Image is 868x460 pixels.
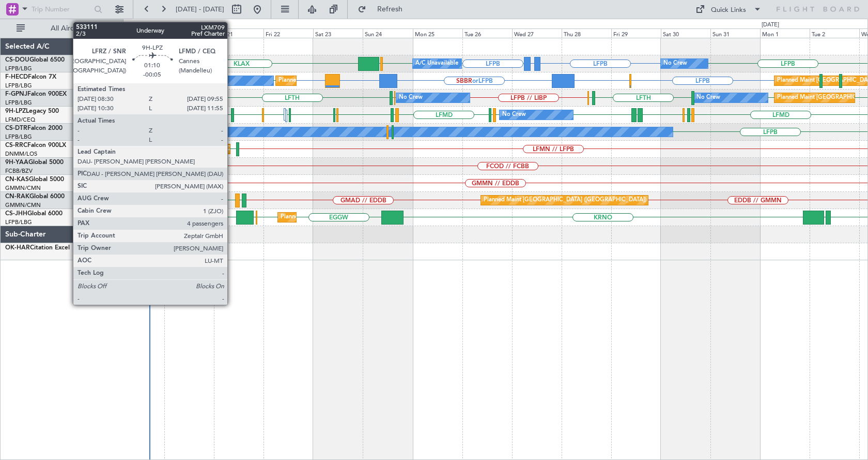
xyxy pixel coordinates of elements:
span: F-HECD [5,74,28,80]
a: GMMN/CMN [5,201,41,209]
button: Quick Links [690,1,767,18]
span: All Aircraft [27,25,109,32]
div: Thu 21 [214,28,263,38]
a: GMMN/CMN [5,184,41,192]
div: Fri 22 [263,28,313,38]
a: OK-HARCitation Excel [5,245,70,251]
div: Planned Maint [GEOGRAPHIC_DATA] ([GEOGRAPHIC_DATA]) [278,73,441,88]
span: Refresh [368,6,412,13]
div: Planned Maint [GEOGRAPHIC_DATA] ([GEOGRAPHIC_DATA]) [484,192,646,208]
input: Trip Number [32,2,91,17]
span: CN-KAS [5,176,29,183]
div: Quick Links [711,5,746,16]
div: No Crew [399,90,423,106]
a: CN-RAKGlobal 6000 [5,194,65,200]
span: 9H-YAA [5,159,28,166]
a: LFMD/CEQ [5,116,35,124]
span: CN-RAK [5,194,29,200]
div: [DATE] [762,21,779,29]
div: Fri 29 [611,28,661,38]
div: Wed 27 [512,28,562,38]
div: Sat 30 [661,28,710,38]
span: CS-DTR [5,125,27,131]
div: Mon 25 [413,28,462,38]
a: 9H-YAAGlobal 5000 [5,159,64,166]
a: CS-DOUGlobal 6500 [5,57,65,63]
a: LFPB/LBG [5,99,32,107]
a: 9H-LPZLegacy 500 [5,108,59,114]
div: [DATE] [125,21,143,29]
div: Tue 2 [810,28,859,38]
button: Refresh [353,1,415,18]
a: LFPB/LBG [5,218,32,226]
a: LFPB/LBG [5,133,32,141]
a: DNMM/LOS [5,150,37,158]
div: Sun 31 [710,28,760,38]
span: 9H-LPZ [5,108,26,114]
div: Tue 19 [115,28,164,38]
div: No Crew [696,90,720,106]
a: F-HECDFalcon 7X [5,74,56,80]
span: F-GPNJ [5,91,27,97]
span: CS-JHH [5,211,27,217]
a: FCBB/BZV [5,167,33,175]
div: No Crew [202,73,226,88]
div: A/C Unavailable [415,56,458,71]
button: All Aircraft [11,20,112,37]
a: LFPB/LBG [5,82,32,90]
a: LFPB/LBG [5,65,32,72]
span: CS-RRC [5,142,27,149]
span: CS-DOU [5,57,29,63]
a: CS-RRCFalcon 900LX [5,142,66,149]
a: CN-KASGlobal 5000 [5,176,64,183]
div: Sat 23 [313,28,363,38]
div: No Crew [502,107,526,123]
div: No Crew [663,56,687,71]
div: Mon 1 [760,28,810,38]
a: CS-JHHGlobal 6000 [5,211,63,217]
a: CS-DTRFalcon 2000 [5,125,63,131]
div: Thu 28 [562,28,611,38]
div: Planned Maint [GEOGRAPHIC_DATA] ([GEOGRAPHIC_DATA]) [177,141,340,157]
span: OK-HAR [5,245,30,251]
div: Wed 20 [164,28,214,38]
span: [DATE] - [DATE] [176,5,224,14]
div: AOG Maint Hyères ([GEOGRAPHIC_DATA]-[GEOGRAPHIC_DATA]) [188,90,362,106]
div: Planned Maint [GEOGRAPHIC_DATA] ([GEOGRAPHIC_DATA]) [281,210,443,225]
div: Sun 24 [363,28,412,38]
div: No Crew [113,124,137,140]
a: F-GPNJFalcon 900EX [5,91,67,97]
div: Tue 26 [462,28,512,38]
